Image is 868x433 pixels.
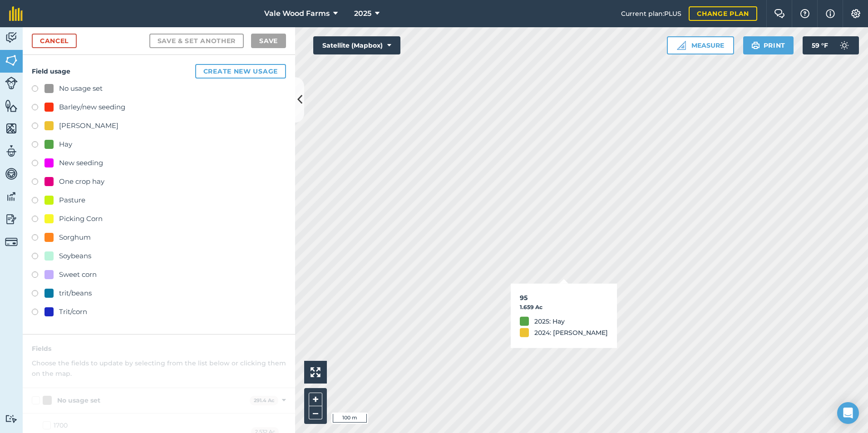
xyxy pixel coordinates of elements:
[5,414,18,423] img: svg+xml;base64,PD94bWwgdmVyc2lvbj0iMS4wIiBlbmNvZGluZz0idXRmLTgiPz4KPCEtLSBHZW5lcmF0b3I6IEFkb2JlIE...
[5,54,18,67] img: svg+xml;base64,PHN2ZyB4bWxucz0iaHR0cDovL3d3dy53My5vcmcvMjAwMC9zdmciIHdpZHRoPSI1NiIgaGVpZ2h0PSI2MC...
[59,157,103,168] div: New seeding
[774,9,785,18] img: Two speech bubbles overlapping with the left bubble in the forefront
[621,9,681,19] span: Current plan : PLUS
[812,36,828,54] span: 59 ° F
[59,269,97,280] div: Sweet corn
[354,8,371,19] span: 2025
[32,64,286,79] h4: Field usage
[534,316,565,326] div: 2025: Hay
[32,34,77,48] a: Cancel
[59,232,91,243] div: Sorghum
[751,40,760,51] img: svg+xml;base64,PHN2ZyB4bWxucz0iaHR0cDovL3d3dy53My5vcmcvMjAwMC9zdmciIHdpZHRoPSIxOSIgaGVpZ2h0PSIyNC...
[59,213,103,224] div: Picking Corn
[5,212,18,226] img: svg+xml;base64,PD94bWwgdmVyc2lvbj0iMS4wIiBlbmNvZGluZz0idXRmLTgiPz4KPCEtLSBHZW5lcmF0b3I6IEFkb2JlIE...
[5,31,18,44] img: svg+xml;base64,PD94bWwgdmVyc2lvbj0iMS4wIiBlbmNvZGluZz0idXRmLTgiPz4KPCEtLSBHZW5lcmF0b3I6IEFkb2JlIE...
[837,402,859,424] div: Open Intercom Messenger
[59,120,118,131] div: [PERSON_NAME]
[309,393,322,406] button: +
[689,6,757,21] a: Change plan
[520,293,608,303] h3: 95
[850,9,861,18] img: A cog icon
[149,34,244,48] button: Save & set another
[803,36,859,54] button: 59 °F
[799,9,810,18] img: A question mark icon
[5,167,18,181] img: svg+xml;base64,PD94bWwgdmVyc2lvbj0iMS4wIiBlbmNvZGluZz0idXRmLTgiPz4KPCEtLSBHZW5lcmF0b3I6IEFkb2JlIE...
[9,6,23,21] img: fieldmargin Logo
[195,64,286,79] button: Create new usage
[835,36,853,54] img: svg+xml;base64,PD94bWwgdmVyc2lvbj0iMS4wIiBlbmNvZGluZz0idXRmLTgiPz4KPCEtLSBHZW5lcmF0b3I6IEFkb2JlIE...
[667,36,734,54] button: Measure
[5,190,18,203] img: svg+xml;base64,PD94bWwgdmVyc2lvbj0iMS4wIiBlbmNvZGluZz0idXRmLTgiPz4KPCEtLSBHZW5lcmF0b3I6IEFkb2JlIE...
[311,367,321,377] img: Four arrows, one pointing top left, one top right, one bottom right and the last bottom left
[59,195,85,206] div: Pasture
[677,41,686,50] img: Ruler icon
[826,8,835,19] img: svg+xml;base64,PHN2ZyB4bWxucz0iaHR0cDovL3d3dy53My5vcmcvMjAwMC9zdmciIHdpZHRoPSIxNyIgaGVpZ2h0PSIxNy...
[520,304,542,310] strong: 1.659 Ac
[5,236,18,248] img: svg+xml;base64,PD94bWwgdmVyc2lvbj0iMS4wIiBlbmNvZGluZz0idXRmLTgiPz4KPCEtLSBHZW5lcmF0b3I6IEFkb2JlIE...
[59,139,72,150] div: Hay
[743,36,794,54] button: Print
[264,8,330,19] span: Vale Wood Farms
[59,251,91,261] div: Soybeans
[251,34,286,48] button: Save
[59,176,104,187] div: One crop hay
[5,122,18,135] img: svg+xml;base64,PHN2ZyB4bWxucz0iaHR0cDovL3d3dy53My5vcmcvMjAwMC9zdmciIHdpZHRoPSI1NiIgaGVpZ2h0PSI2MC...
[309,406,322,419] button: –
[534,328,608,338] div: 2024: [PERSON_NAME]
[59,83,103,94] div: No usage set
[5,144,18,158] img: svg+xml;base64,PD94bWwgdmVyc2lvbj0iMS4wIiBlbmNvZGluZz0idXRmLTgiPz4KPCEtLSBHZW5lcmF0b3I6IEFkb2JlIE...
[5,77,18,89] img: svg+xml;base64,PD94bWwgdmVyc2lvbj0iMS4wIiBlbmNvZGluZz0idXRmLTgiPz4KPCEtLSBHZW5lcmF0b3I6IEFkb2JlIE...
[59,306,87,317] div: Trit/corn
[59,288,92,299] div: trit/beans
[313,36,400,54] button: Satellite (Mapbox)
[5,99,18,113] img: svg+xml;base64,PHN2ZyB4bWxucz0iaHR0cDovL3d3dy53My5vcmcvMjAwMC9zdmciIHdpZHRoPSI1NiIgaGVpZ2h0PSI2MC...
[59,102,125,113] div: Barley/new seeding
